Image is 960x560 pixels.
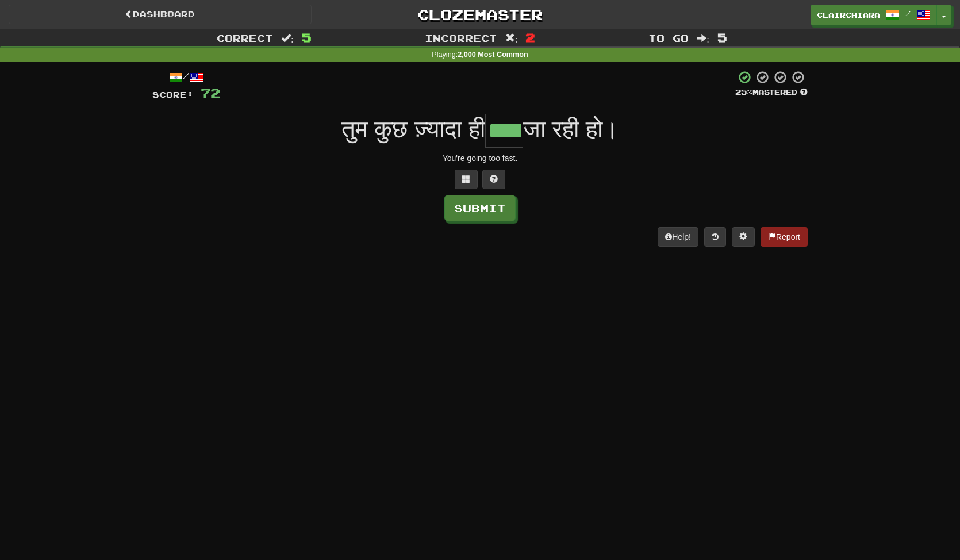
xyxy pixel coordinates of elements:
button: Report [761,227,808,247]
span: 72 [201,86,220,100]
span: To go [648,32,689,44]
span: 5 [302,30,312,44]
span: 2 [525,30,535,44]
span: Score: [152,90,194,99]
strong: 2,000 Most Common [458,51,528,59]
span: / [905,9,911,17]
span: Incorrect [425,32,497,44]
button: Switch sentence to multiple choice alt+p [455,170,478,189]
button: Help! [658,227,698,247]
button: Round history (alt+y) [704,227,726,247]
span: Correct [217,32,273,44]
a: Clozemaster [329,5,632,25]
a: clairchiara / [811,5,937,25]
span: clairchiara [817,10,880,20]
button: Single letter hint - you only get 1 per sentence and score half the points! alt+h [482,170,505,189]
div: You're going too fast. [152,152,808,164]
span: : [697,33,709,43]
div: Mastered [735,87,808,98]
button: Submit [444,195,516,221]
span: : [281,33,294,43]
a: Dashboard [9,5,312,24]
div: / [152,70,220,85]
span: : [505,33,518,43]
span: तुम कुछ ज़्यादा ही [341,116,485,143]
span: 5 [717,30,727,44]
span: जा रही हो। [523,116,619,143]
span: 25 % [735,87,752,97]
